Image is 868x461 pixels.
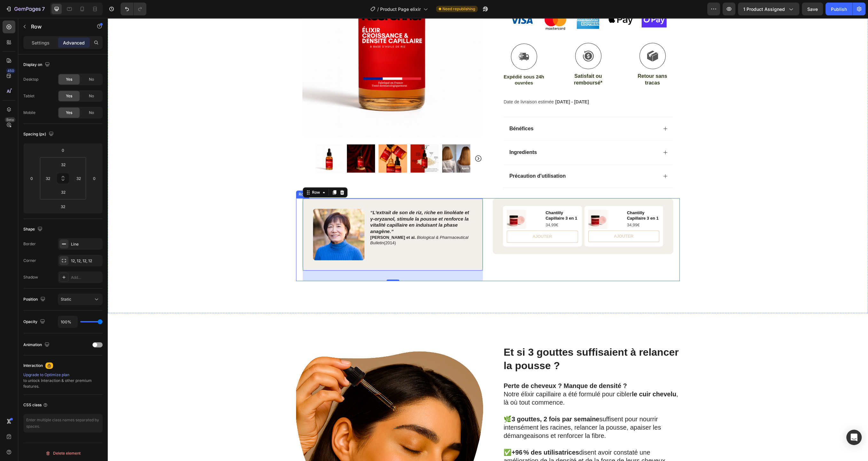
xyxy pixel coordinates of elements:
[23,110,35,116] div: Mobile
[831,6,847,12] div: Publish
[108,18,868,461] iframe: Design area
[396,397,571,422] p: 🌿 suffisent pour nourrir intensément les racines, relancer la pousse, apaiser les démangeaisons e...
[377,6,379,12] span: /
[23,93,35,99] div: Tablet
[31,23,85,30] p: Row
[43,174,53,183] input: 32px
[71,275,101,280] div: Add...
[448,81,481,86] span: [DATE] - [DATE]
[23,130,55,139] div: Spacing (px)
[23,448,103,458] button: Delete element
[121,3,146,15] div: Undo/Redo
[90,174,99,183] input: 0
[27,174,36,183] input: 0
[23,318,46,326] div: Opacity
[63,39,85,46] p: Advanced
[89,110,94,116] span: No
[190,174,200,179] div: Row
[262,192,361,216] strong: “L’extrait de son de riz, riche en linoléate et γ‑oryzanol, stimule la pousse et renforce la vita...
[32,39,50,46] p: Settings
[66,110,72,116] span: Yes
[404,431,471,438] strong: +96 % des utilisatrices
[743,6,785,12] span: 1 product assigned
[23,295,47,304] div: Position
[396,56,436,68] p: Expédié sous 24h ouvrées
[524,373,568,380] strong: le cuir chevelu
[89,93,94,99] span: No
[61,297,71,302] span: Static
[846,430,862,445] div: Open Intercom Messenger
[5,117,15,122] div: Beta
[23,258,36,263] div: Corner
[23,341,51,349] div: Animation
[402,108,426,114] p: Bénéfices
[45,449,81,457] div: Delete element
[481,213,552,224] button: AJOUTER
[23,241,36,247] div: Border
[506,216,526,221] div: AJOUTER
[58,294,103,305] button: Static
[23,61,51,69] div: Display on
[404,398,492,405] strong: 3 gouttes, 2 fois par semaine
[57,145,69,155] input: 0
[402,131,429,138] p: Ingredients
[23,274,38,280] div: Shadow
[57,202,69,211] input: 32
[519,204,551,211] div: 34,99€
[519,192,551,204] h2: Chantilly Capillaire 3 en 1
[71,258,101,264] div: 12, 12, 12, 12
[442,6,475,12] span: Need republishing
[425,216,444,222] div: AJOUTER
[42,5,45,13] p: 7
[23,363,43,368] div: Interaction
[205,191,257,242] img: gempages_580485749749580713-99e73956-f93a-4179-8e5c-d083ab044046.jpg
[57,187,70,197] input: 32px
[23,372,103,389] div: to unlock Interaction & other premium features.
[437,204,470,211] div: 34,99€
[262,217,364,228] p: (2014)
[399,213,470,225] button: AJOUTER
[367,137,374,144] button: Carousel Next Arrow
[402,155,458,162] p: Précaution d'utilisation
[74,174,83,183] input: 32px
[57,160,70,169] input: 32px
[396,430,571,455] p: ✅ disent avoir constaté une amélioration de la densité et de la force de leurs cheveux [DATE] d’u...
[58,316,77,328] input: Auto
[6,68,15,73] div: 450
[437,192,470,204] h2: Chantilly Capillaire 3 en 1
[262,217,308,222] strong: [PERSON_NAME] et al.
[71,241,101,247] div: Line
[23,402,48,408] div: CSS class
[66,93,72,99] span: Yes
[203,172,214,177] div: Row
[802,3,823,15] button: Save
[396,364,519,371] strong: Perte de cheveux ? Manque de densité ?
[524,55,565,69] p: Retour sans tracas
[396,81,446,86] span: Date de livraison estimée
[380,6,421,12] span: Product Page elixir
[66,77,72,82] span: Yes
[807,6,818,12] span: Save
[89,77,94,82] span: No
[23,225,44,234] div: Shape
[23,77,38,82] div: Desktop
[396,328,571,353] strong: Et si 3 gouttes suffisaient à relancer la pousse ?
[460,55,501,69] p: Satisfait ou remboursé*
[396,372,571,389] p: Notre élixir capillaire a été formulé pour cibler , là où tout commence.
[262,217,361,227] i: Biological & Pharmaceutical Bulletin
[825,3,852,15] button: Publish
[23,372,103,378] div: Upgrade to Optimize plan
[3,3,48,15] button: 7
[738,3,799,15] button: 1 product assigned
